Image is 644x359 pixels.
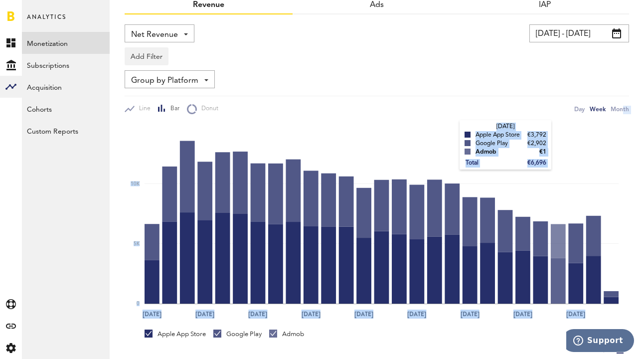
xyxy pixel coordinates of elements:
text: [DATE] [354,310,373,319]
span: Analytics [27,11,66,32]
span: Bar [166,105,179,113]
a: Acquisition [22,76,110,98]
div: Month [611,104,629,114]
span: Net Revenue [131,26,178,43]
a: Monetization [22,32,110,54]
div: Admob [269,330,304,339]
a: Cohorts [22,98,110,120]
text: [DATE] [461,310,480,319]
div: Day [574,104,585,114]
text: [DATE] [513,310,532,319]
a: Custom Reports [22,120,110,142]
text: [DATE] [248,310,267,319]
div: Google Play [213,330,262,339]
text: [DATE] [407,310,426,319]
text: 0 [137,301,140,306]
text: [DATE] [566,310,585,319]
text: 5K [134,241,140,246]
div: Week [590,104,606,114]
text: [DATE] [302,310,321,319]
div: Apple App Store [145,330,206,339]
button: Add Filter [125,47,168,65]
iframe: Opens a widget where you can find more information [566,329,634,354]
a: Ads [370,1,384,9]
a: IAP [539,1,551,9]
span: Donut [197,105,218,113]
text: [DATE] [195,310,214,319]
a: Subscriptions [22,54,110,76]
span: Line [135,105,151,113]
span: Group by Platform [131,72,198,89]
text: 10K [131,181,140,186]
a: Revenue [193,1,224,9]
text: [DATE] [143,310,161,319]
